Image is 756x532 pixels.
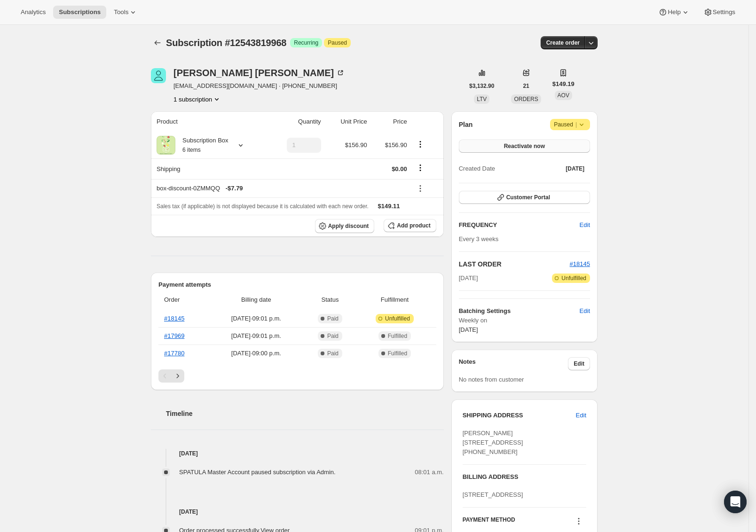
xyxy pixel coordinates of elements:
span: $149.19 [552,79,575,89]
h3: SHIPPING ADDRESS [463,411,576,420]
a: #17780 [164,350,184,357]
span: Customer Portal [506,194,550,201]
th: Order [158,289,208,310]
button: Settings [698,6,741,19]
span: Every 3 weeks [459,235,499,243]
h2: Timeline [166,409,444,418]
a: #18145 [570,260,590,267]
button: Help [653,6,695,19]
button: Product actions [173,94,221,104]
span: [DATE] [459,274,478,283]
span: $156.90 [345,141,367,149]
span: [DATE] · 09:01 p.m. [211,331,301,341]
button: Analytics [15,6,51,19]
span: $156.90 [385,141,407,149]
span: SPATULA Master Account paused subscription via Admin. [179,469,336,476]
div: box-discount-0ZMMQQ [157,184,407,193]
div: Open Intercom Messenger [724,491,747,513]
span: Unfulfilled [385,315,410,322]
button: Next [171,369,184,383]
span: Paid [327,350,339,357]
button: Edit [568,357,590,370]
h4: [DATE] [151,449,444,458]
button: Create order [541,36,585,49]
h2: Payment attempts [158,280,436,289]
img: product img [157,136,175,155]
span: | [575,121,577,128]
button: Subscriptions [53,6,106,19]
span: Reactivate now [504,142,545,150]
span: Paid [327,315,339,322]
button: Edit [574,218,596,233]
span: AOV [558,92,569,99]
span: [DATE] [566,165,584,172]
nav: Pagination [158,369,436,383]
span: LTV [477,96,487,102]
button: Reactivate now [459,140,590,153]
th: Unit Price [324,111,370,132]
button: Subscriptions [151,36,164,49]
span: Edit [574,360,584,368]
span: $3,132.90 [469,82,494,90]
button: Apply discount [315,219,375,233]
span: ORDERS [514,96,538,102]
h3: BILLING ADDRESS [463,472,586,482]
h4: [DATE] [151,507,444,516]
a: #17969 [164,332,184,339]
span: Subscription #12543819968 [166,38,286,48]
span: [PERSON_NAME] [STREET_ADDRESS] [PHONE_NUMBER] [463,430,523,455]
th: Shipping [151,158,266,179]
span: Settings [713,8,735,16]
span: Weekly on [459,316,590,325]
span: Help [668,8,680,16]
small: 6 items [182,147,201,153]
span: Billing date [211,295,301,305]
span: $149.11 [378,203,400,210]
span: 08:01 a.m. [415,468,443,477]
span: [EMAIL_ADDRESS][DOMAIN_NAME] · [PHONE_NUMBER] [173,81,345,91]
span: - $7.79 [226,184,243,193]
button: Tools [108,6,143,19]
h6: Batching Settings [459,306,580,316]
span: Paused [554,120,586,129]
span: Paused [328,39,347,47]
span: Add product [397,222,430,229]
span: Edit [580,306,590,316]
span: No notes from customer [459,376,524,383]
span: Unfulfilled [561,274,586,282]
span: Recurring [294,39,318,47]
span: 21 [523,82,529,90]
h3: Notes [459,357,568,370]
span: Tools [114,8,128,16]
h2: LAST ORDER [459,259,570,269]
span: Edit [580,220,590,230]
button: Shipping actions [413,163,428,173]
span: Subscriptions [59,8,101,16]
button: $3,132.90 [464,79,500,93]
span: Apply discount [328,222,369,230]
th: Quantity [266,111,323,132]
span: Status [307,295,354,305]
span: Fulfillment [359,295,430,305]
span: Created Date [459,164,495,173]
div: [PERSON_NAME] [PERSON_NAME] [173,68,345,78]
span: Paid [327,332,339,340]
h3: PAYMENT METHOD [463,516,515,529]
span: Fulfilled [388,332,407,340]
span: [DATE] [459,326,478,333]
span: Create order [546,39,580,47]
button: Add product [384,219,436,232]
span: Fulfilled [388,350,407,357]
span: Sales tax (if applicable) is not displayed because it is calculated with each new order. [157,203,369,210]
span: Analytics [21,8,46,16]
span: [DATE] · 09:00 p.m. [211,349,301,358]
button: Edit [574,304,596,319]
h2: FREQUENCY [459,220,580,230]
span: [STREET_ADDRESS] [463,491,523,498]
button: 21 [517,79,535,93]
div: Subscription Box [175,136,228,155]
button: Customer Portal [459,191,590,204]
button: Product actions [413,139,428,149]
a: #18145 [164,315,184,322]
